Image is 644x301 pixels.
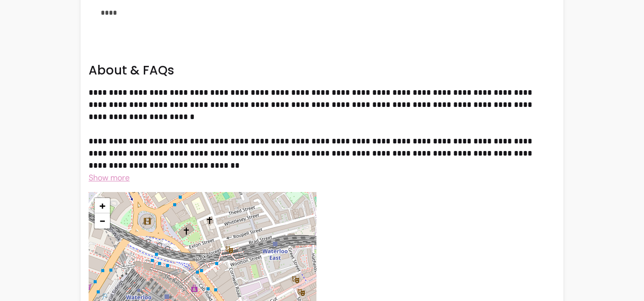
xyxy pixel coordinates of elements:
[99,213,106,228] span: −
[89,172,130,183] span: Show more
[89,62,555,79] h2: About & FAQs
[95,213,110,229] a: Zoom out
[95,198,110,213] a: Zoom in
[99,198,106,213] span: +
